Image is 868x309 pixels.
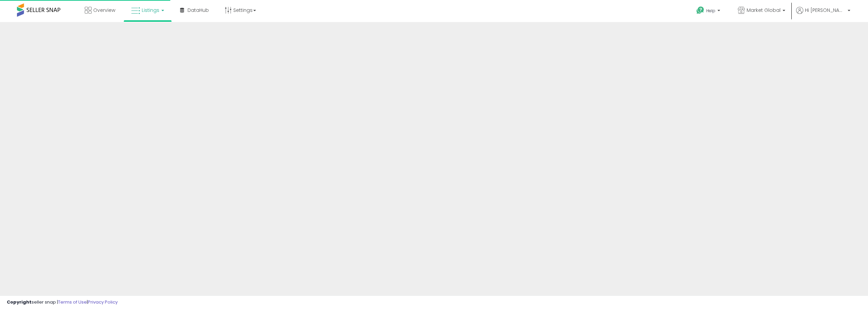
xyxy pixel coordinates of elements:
[706,8,715,14] span: Help
[188,7,209,14] span: DataHub
[88,299,118,305] a: Privacy Policy
[58,299,87,305] a: Terms of Use
[142,7,159,14] span: Listings
[691,1,727,22] a: Help
[796,7,850,22] a: Hi [PERSON_NAME]
[93,7,115,14] span: Overview
[7,299,32,305] strong: Copyright
[696,6,705,15] i: Get Help
[747,7,781,14] span: Market Global
[805,7,846,14] span: Hi [PERSON_NAME]
[7,299,118,306] div: seller snap | |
